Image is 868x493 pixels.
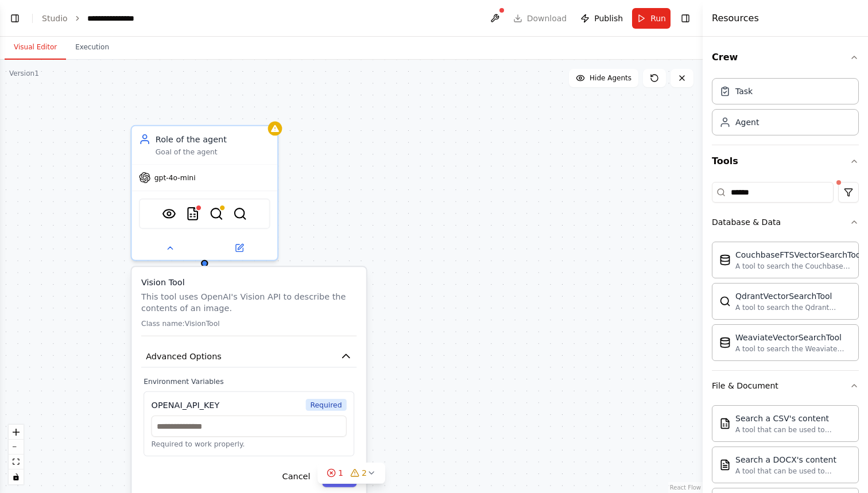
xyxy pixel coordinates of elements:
[590,73,631,83] span: Hide Agents
[712,41,859,73] button: Crew
[719,337,731,348] img: WeaviateVectorSearchTool
[712,380,778,391] div: File & Document
[233,207,247,221] img: SerperDevTool
[42,13,134,24] nav: breadcrumb
[719,418,731,429] img: CSVSearchTool
[322,466,356,487] button: Save
[735,86,753,97] div: Task
[677,10,693,26] button: Hide right sidebar
[712,11,759,25] h4: Resources
[569,69,638,87] button: Hide Agents
[9,425,24,440] button: zoom in
[712,73,859,145] div: Crew
[141,346,356,367] button: Advanced Options
[9,69,39,78] div: Version 1
[719,296,731,307] img: QdrantVectorSearchTool
[338,467,343,479] span: 1
[735,290,851,302] div: QdrantVectorSearchTool
[275,466,317,487] button: Cancel
[712,145,859,177] button: Tools
[156,133,270,145] div: Role of the agent
[735,413,851,424] div: Search a CSV's content
[735,467,851,476] div: A tool that can be used to semantic search a query from a DOCX's content.
[152,439,347,448] p: Required to work properly.
[594,13,623,24] span: Publish
[141,319,356,328] p: Class name: VisionTool
[141,290,356,314] p: This tool uses OpenAI's Vision API to describe the contents of an image.
[162,207,176,221] img: VisionTool
[362,467,367,479] span: 2
[735,425,851,434] div: A tool that can be used to semantic search a query from a CSV's content.
[130,125,278,261] div: Role of the agentGoal of the agentgpt-4o-miniVisionToolCSVSearchToolSerpApiGoogleSearchToolSerper...
[670,484,701,491] a: React Flow attribution
[712,237,859,370] div: Database & Data
[42,14,68,23] a: Studio
[735,249,863,261] div: CouchbaseFTSVectorSearchTool
[719,254,731,266] img: CouchbaseFTSVectorSearchTool
[9,469,24,484] button: toggle interactivity
[185,207,200,221] img: CSVSearchTool
[735,332,851,343] div: WeaviateVectorSearchTool
[210,207,224,221] img: SerpApiGoogleSearchTool
[719,459,731,471] img: DOCXSearchTool
[7,10,23,26] button: Show left sidebar
[712,371,859,401] button: File & Document
[146,351,222,363] span: Advanced Options
[712,216,781,228] div: Database & Data
[206,241,272,255] button: Open in side panel
[141,277,356,289] h3: Vision Tool
[9,425,24,484] div: React Flow controls
[735,344,851,354] div: A tool to search the Weaviate database for relevant information on internal documents.
[152,399,220,411] div: OPENAI_API_KEY
[156,147,270,157] div: Goal of the agent
[650,13,666,24] span: Run
[735,262,863,271] div: A tool to search the Couchbase database for relevant information on internal documents.
[5,36,66,60] button: Visual Editor
[632,8,671,29] button: Run
[712,207,859,237] button: Database & Data
[305,399,347,411] span: Required
[735,454,851,465] div: Search a DOCX's content
[9,440,24,455] button: zoom out
[576,8,627,29] button: Publish
[9,455,24,469] button: fit view
[735,303,851,312] div: A tool to search the Qdrant database for relevant information on internal documents.
[154,173,196,182] span: gpt-4o-mini
[317,463,385,484] button: 12
[66,36,118,60] button: Execution
[735,117,759,128] div: Agent
[144,377,354,386] label: Environment Variables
